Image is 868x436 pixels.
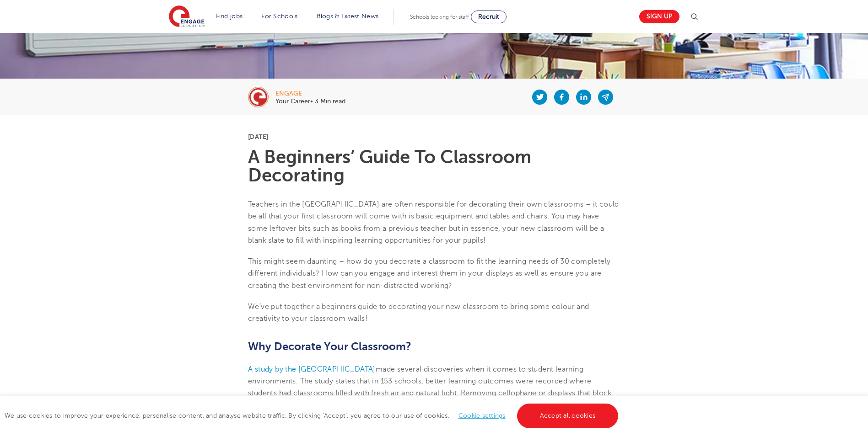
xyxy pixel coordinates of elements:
span: We use cookies to improve your experience, personalise content, and analyse website traffic. By c... [5,412,620,419]
a: Sign up [639,10,679,23]
a: Recruit [471,11,507,23]
h2: Why Decorate Your Classroom? [248,339,620,354]
div: engage [275,90,345,97]
a: For Schools [261,13,297,20]
span: Schools looking for staff [410,14,469,20]
a: Accept all cookies [517,404,619,428]
p: made several discoveries when it comes to student learning environments. The study states that in... [248,363,620,423]
a: A study by the [GEOGRAPHIC_DATA] [248,365,376,373]
a: Cookie settings [458,412,506,419]
a: Blogs & Latest News [317,13,379,20]
p: Teachers in the [GEOGRAPHIC_DATA] are often responsible for decorating their own classrooms – it ... [248,198,620,246]
h1: A Beginners’ Guide To Classroom Decorating [248,148,620,185]
a: Find jobs [216,13,243,20]
p: [DATE] [248,133,620,140]
img: Engage Education [169,5,205,28]
p: We’ve put together a beginners guide to decorating your new classroom to bring some colour and cr... [248,301,620,325]
p: This might seem daunting – how do you decorate a classroom to fit the learning needs of 30 comple... [248,255,620,292]
span: Recruit [478,13,499,20]
p: Your Career• 3 Min read [275,98,345,105]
